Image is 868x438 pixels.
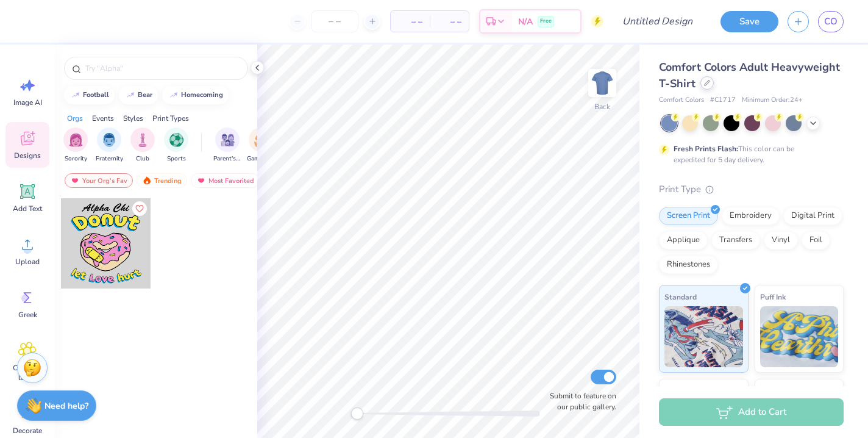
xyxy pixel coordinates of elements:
span: Fraternity [96,154,123,163]
strong: Fresh Prints Flash: [674,144,738,154]
div: football [83,92,109,98]
img: Fraternity Image [102,133,116,147]
span: Comfort Colors [659,95,704,106]
button: Like [132,201,147,216]
div: Rhinestones [659,256,718,274]
span: Game Day [247,154,275,163]
div: Events [92,113,114,124]
div: Foil [802,231,830,250]
img: Club Image [136,133,149,147]
span: Upload [15,257,40,267]
img: Back [590,71,614,95]
img: Puff Ink [760,306,839,367]
div: homecoming [181,92,223,98]
img: Standard [664,306,743,367]
span: Clipart & logos [7,363,48,382]
input: Try "Alpha" [84,62,240,74]
input: – – [311,10,358,32]
div: Print Types [152,113,189,124]
span: Image AI [13,98,42,107]
span: Designs [14,151,41,160]
button: filter button [96,127,123,163]
img: Parent's Weekend Image [221,133,235,147]
div: Trending [137,173,187,188]
div: Your Org's Fav [65,173,133,188]
button: football [64,86,115,104]
div: Digital Print [783,207,842,225]
div: Print Type [659,182,844,196]
div: Embroidery [722,207,780,225]
div: Screen Print [659,207,718,225]
span: Sports [167,154,186,163]
span: Puff Ink [760,290,786,303]
img: most_fav.gif [196,176,206,185]
input: Untitled Design [613,9,702,34]
div: Orgs [67,113,83,124]
div: Most Favorited [191,173,260,188]
div: Applique [659,231,708,250]
div: Accessibility label [351,407,363,420]
button: filter button [130,127,155,163]
div: Transfers [711,231,760,250]
span: Sorority [65,154,87,163]
strong: Need help? [44,400,88,412]
div: Vinyl [764,231,798,250]
span: Greek [18,310,37,320]
span: CO [824,15,838,29]
span: Free [540,17,552,26]
div: Back [594,101,610,112]
img: trend_line.gif [71,92,80,99]
div: This color can be expedited for 5 day delivery. [674,143,824,165]
img: most_fav.gif [70,176,80,185]
span: Minimum Order: 24 + [742,95,803,106]
img: trending.gif [142,176,152,185]
span: # C1717 [710,95,736,106]
span: Metallic & Glitter Ink [760,384,832,397]
span: N/A [518,15,533,28]
a: CO [818,11,844,32]
img: Sorority Image [69,133,83,147]
div: filter for Sports [164,127,188,163]
div: filter for Parent's Weekend [213,127,241,163]
button: homecoming [162,86,229,104]
div: filter for Club [130,127,155,163]
div: bear [138,92,152,98]
span: Comfort Colors Adult Heavyweight T-Shirt [659,60,840,91]
img: trend_line.gif [126,92,135,99]
span: Neon Ink [664,384,694,397]
span: – – [437,15,461,28]
img: Game Day Image [254,133,268,147]
div: Styles [123,113,143,124]
span: Parent's Weekend [213,154,241,163]
label: Submit to feature on our public gallery. [543,390,616,412]
span: Decorate [13,426,42,436]
div: filter for Game Day [247,127,275,163]
span: Add Text [13,204,42,214]
span: Standard [664,290,697,303]
img: Sports Image [169,133,183,147]
button: filter button [63,127,88,163]
span: Club [136,154,149,163]
button: filter button [213,127,241,163]
button: bear [119,86,158,104]
button: Save [720,11,778,32]
button: filter button [247,127,275,163]
span: – – [398,15,422,28]
button: filter button [164,127,188,163]
img: trend_line.gif [169,92,179,99]
div: filter for Sorority [63,127,88,163]
div: filter for Fraternity [96,127,123,163]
